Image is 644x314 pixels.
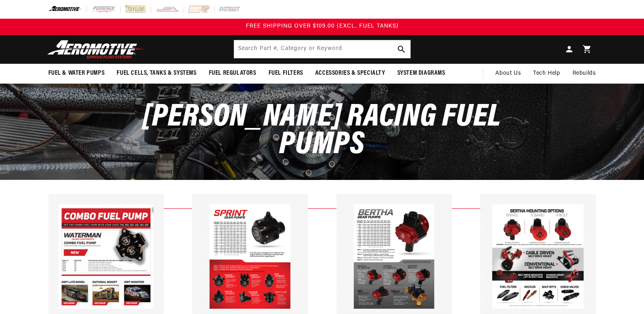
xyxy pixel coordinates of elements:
[566,64,602,83] summary: Rebuilds
[234,40,410,58] input: Search Part #, Category or Keyword
[392,40,410,58] button: Search Part #, Category or Keyword
[269,69,303,78] span: Fuel Filters
[315,69,385,78] span: Accessories & Specialty
[527,64,566,83] summary: Tech Help
[203,64,262,83] summary: Fuel Regulators
[42,64,111,83] summary: Fuel & Water Pumps
[143,102,501,161] span: [PERSON_NAME] Racing Fuel Pumps
[111,64,202,83] summary: Fuel Cells, Tanks & Systems
[309,64,391,83] summary: Accessories & Specialty
[48,69,105,78] span: Fuel & Water Pumps
[495,70,521,76] span: About Us
[262,64,309,83] summary: Fuel Filters
[45,40,147,59] img: Aeromotive
[117,69,196,78] span: Fuel Cells, Tanks & Systems
[246,23,399,29] span: FREE SHIPPING OVER $109.00 (EXCL. FUEL TANKS)
[489,64,527,83] a: About Us
[391,64,451,83] summary: System Diagrams
[209,69,256,78] span: Fuel Regulators
[572,69,596,78] span: Rebuilds
[397,69,445,78] span: System Diagrams
[533,69,560,78] span: Tech Help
